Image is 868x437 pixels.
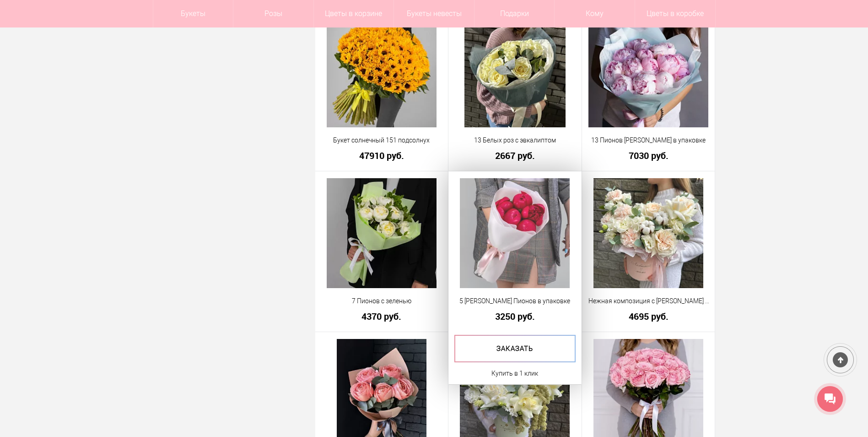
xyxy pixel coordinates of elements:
[593,178,703,288] img: Нежная композиция с розами и хлопком
[460,178,570,288] img: 5 Малиновых Пионов в упаковке
[464,17,566,127] img: 13 Белых роз с эвкалиптом
[321,136,442,145] a: Букет солнечный 151 подсолнух
[588,136,709,145] a: 13 Пионов [PERSON_NAME] в упаковке
[454,311,576,321] a: 3250 руб.
[321,296,442,306] a: 7 Пионов с зеленью
[321,311,442,321] a: 4370 руб.
[588,151,709,160] a: 7030 руб.
[491,368,538,379] a: Купить в 1 клик
[327,178,437,288] img: 7 Пионов с зеленью
[454,151,576,160] a: 2667 руб.
[588,311,709,321] a: 4695 руб.
[588,296,709,306] a: Нежная композиция с [PERSON_NAME] и хлопком
[321,151,442,160] a: 47910 руб.
[327,17,437,127] img: Букет солнечный 151 подсолнух
[454,136,576,145] a: 13 Белых роз с эвкалиптом
[454,296,576,306] a: 5 [PERSON_NAME] Пионов в упаковке
[588,17,708,127] img: 13 Пионов Сара Бернар в упаковке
